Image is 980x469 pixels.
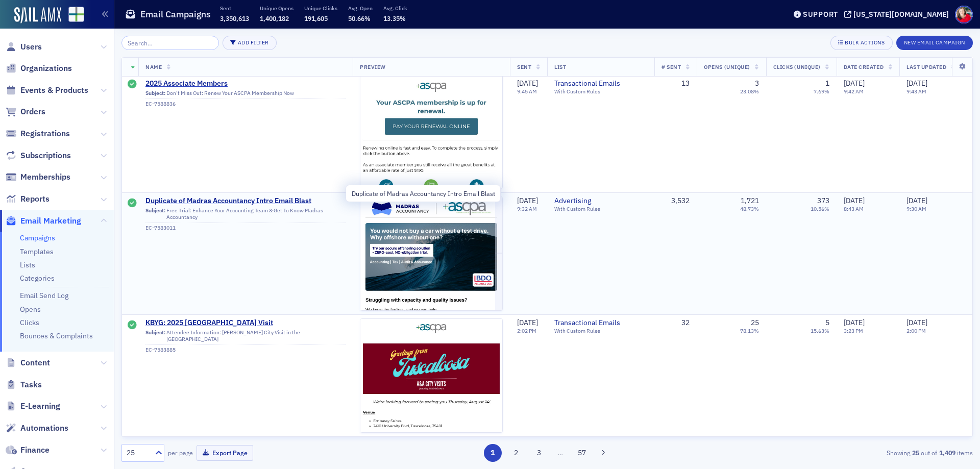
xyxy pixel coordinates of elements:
a: Transactional Emails [554,318,647,328]
div: With Custom Rules [554,88,647,95]
span: [DATE] [844,196,865,205]
span: Preview [360,63,386,70]
button: Export Page [197,445,253,461]
span: [DATE] [906,196,927,205]
div: 3,532 [661,196,690,206]
time: 9:43 AM [906,88,926,95]
time: 2:02 PM [517,327,536,334]
div: 13 [661,79,690,88]
div: Sent [128,199,137,209]
label: per page [168,448,193,457]
p: Avg. Open [348,5,373,12]
span: Users [20,41,42,53]
span: Automations [20,423,68,434]
span: List [554,63,566,70]
strong: 1,409 [937,448,957,457]
div: 10.56% [811,206,829,212]
span: Subject: [145,329,165,342]
span: Clicks (Unique) [773,63,821,70]
span: Email Marketing [20,215,81,227]
a: Bounces & Complaints [20,331,93,340]
input: Search… [121,36,219,50]
time: 9:32 AM [517,205,537,212]
a: New Email Campaign [896,37,973,46]
a: 2025 Associate Members [145,79,346,88]
a: Email Marketing [6,215,81,227]
button: Bulk Actions [830,36,892,50]
span: [DATE] [844,318,865,327]
div: Free Trial: Enhance Your Accounting Team & Get To Know Madras Accountancy [145,207,346,223]
button: 2 [507,444,525,462]
div: With Custom Rules [554,206,647,212]
span: Reports [20,193,50,205]
span: Organizations [20,63,72,74]
div: Sent [128,79,137,89]
span: 191,605 [304,14,328,22]
button: 1 [484,444,502,462]
h1: Email Campaigns [140,8,211,20]
p: Avg. Click [383,5,407,12]
span: Registrations [20,128,70,139]
span: 13.35% [383,14,406,22]
span: Name [145,63,162,70]
div: With Custom Rules [554,328,647,334]
span: Finance [20,445,50,456]
a: Tasks [6,379,42,390]
span: 50.66% [348,14,371,22]
span: Orders [20,106,45,117]
div: Duplicate of Madras Accountancy Intro Email Blast [346,185,501,202]
a: Clicks [20,318,39,327]
span: Sent [517,63,531,70]
a: E-Learning [6,401,60,412]
span: 1,400,182 [260,14,289,22]
a: Opens [20,305,41,314]
div: 25 [127,448,149,458]
div: EC-7583011 [145,225,346,231]
div: 23.08% [740,88,759,95]
a: View Homepage [61,7,84,24]
span: 3,350,613 [220,14,249,22]
a: Reports [6,193,50,205]
span: Profile [955,6,973,23]
div: EC-7583885 [145,347,346,353]
a: Email Send Log [20,291,68,300]
span: … [553,448,568,457]
time: 9:42 AM [844,88,864,95]
div: 1 [825,79,829,88]
time: 3:23 PM [844,327,863,334]
p: Sent [220,5,249,12]
span: Events & Products [20,85,88,96]
span: Transactional Emails [554,79,647,88]
a: Duplicate of Madras Accountancy Intro Email Blast [145,196,346,206]
div: 32 [661,318,690,328]
div: Don't Miss Out: Renew Your ASCPA Membership Now [145,90,346,99]
button: 57 [573,444,591,462]
div: Bulk Actions [845,40,885,45]
a: KBYG: 2025 [GEOGRAPHIC_DATA] Visit [145,318,346,328]
span: Last Updated [906,63,946,70]
a: Templates [20,247,54,256]
a: Users [6,41,42,53]
span: Opens (Unique) [704,63,750,70]
span: # Sent [661,63,681,70]
div: 1,721 [741,196,759,206]
a: Campaigns [20,233,55,242]
time: 8:43 AM [844,205,864,212]
a: Finance [6,445,50,456]
span: [DATE] [906,79,927,88]
a: Lists [20,260,35,269]
a: Categories [20,274,55,283]
div: [US_STATE][DOMAIN_NAME] [853,10,949,19]
img: SailAMX [14,7,61,23]
div: 3 [755,79,759,88]
div: 7.69% [814,88,829,95]
button: 3 [530,444,548,462]
div: Showing out of items [696,448,973,457]
div: EC-7588836 [145,101,346,107]
div: 78.13% [740,328,759,334]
